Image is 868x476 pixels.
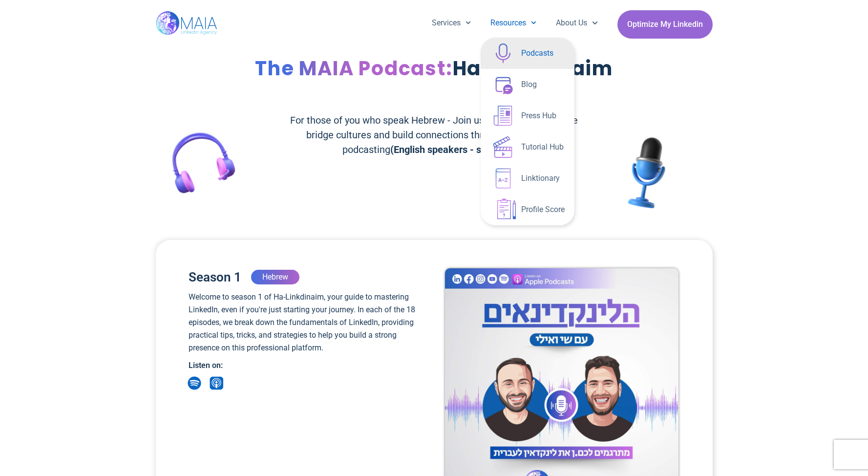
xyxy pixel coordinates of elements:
[481,100,574,131] a: Press Hub
[422,10,481,36] a: Services
[422,10,608,36] nav: Menu
[390,144,526,155] strong: (English speakers - stay tuned)
[627,15,703,34] span: Optimize My Linkedin
[262,271,288,283] h2: Hebrew
[481,10,546,36] a: Resources
[546,10,607,36] a: About Us
[481,38,574,225] ul: Resources
[481,131,574,163] a: Tutorial Hub
[255,55,453,82] span: The MAIA Podcast:
[481,163,574,194] a: Linktionary
[156,54,713,84] h1: Ha-Linkdinaim
[481,38,574,69] a: Podcasts
[617,10,713,39] a: Optimize My Linkedin
[189,268,241,286] h2: Season 1
[189,359,424,372] h2: Listen on:
[189,291,424,354] h2: Welcome to season 1 of Ha-Linkdinaim, your guide to mastering LinkedIn, even if you're just start...
[481,194,574,225] a: Profile Score
[277,113,591,157] h2: For those of you who speak Hebrew - Join us on this journey as we bridge cultures and build conne...
[481,69,574,100] a: Blog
